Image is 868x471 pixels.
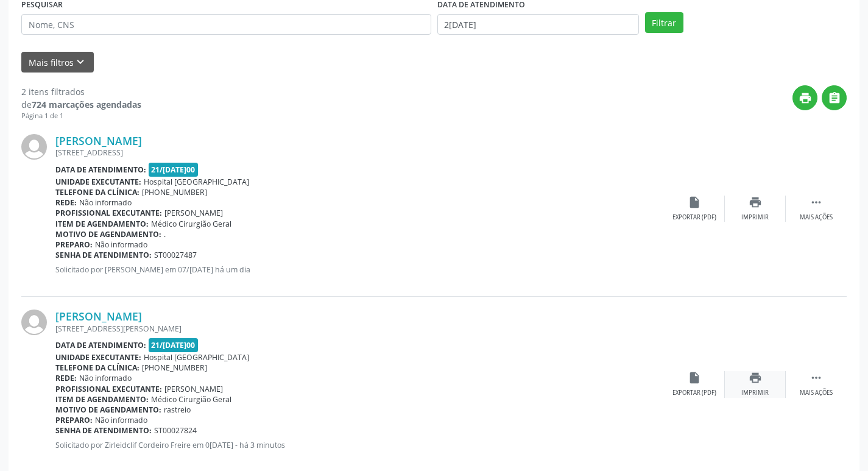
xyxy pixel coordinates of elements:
[55,310,142,323] a: [PERSON_NAME]
[142,363,207,373] span: [PHONE_NUMBER]
[749,371,762,384] i: print
[688,371,701,384] i: insert_drive_file
[164,229,166,239] span: .
[437,14,639,35] input: Selecione um intervalo
[144,177,249,187] span: Hospital [GEOGRAPHIC_DATA]
[95,415,147,425] span: Não informado
[828,91,841,105] i: 
[21,134,47,160] img: img
[55,229,161,239] b: Motivo de agendamento:
[21,111,141,121] div: Página 1 de 1
[741,389,769,397] div: Imprimir
[144,352,249,363] span: Hospital [GEOGRAPHIC_DATA]
[55,208,162,218] b: Profissional executante:
[55,340,146,350] b: Data de atendimento:
[799,91,812,105] i: print
[55,363,139,373] b: Telefone da clínica:
[151,219,231,229] span: Médico Cirurgião Geral
[154,250,197,260] span: ST00027487
[55,250,152,260] b: Senha de atendimento:
[164,405,191,415] span: rastreio
[55,415,93,425] b: Preparo:
[55,147,664,158] div: [STREET_ADDRESS]
[55,440,664,450] p: Solicitado por Zirleidclif Cordeiro Freire em 0[DATE] - há 3 minutos
[21,85,141,98] div: 2 itens filtrados
[55,177,141,187] b: Unidade executante:
[55,373,77,383] b: Rede:
[21,98,141,111] div: de
[55,239,93,250] b: Preparo:
[55,187,139,197] b: Telefone da clínica:
[688,196,701,209] i: insert_drive_file
[55,394,149,405] b: Item de agendamento:
[21,52,94,73] button: Mais filtroskeyboard_arrow_down
[164,384,223,394] span: [PERSON_NAME]
[55,219,149,229] b: Item de agendamento:
[55,165,146,175] b: Data de atendimento:
[810,371,823,384] i: 
[645,12,683,33] button: Filtrar
[55,352,141,363] b: Unidade executante:
[55,425,152,436] b: Senha de atendimento:
[55,264,664,275] p: Solicitado por [PERSON_NAME] em 07/[DATE] há um dia
[79,197,132,208] span: Não informado
[55,197,77,208] b: Rede:
[154,425,197,436] span: ST00027824
[55,384,162,394] b: Profissional executante:
[32,99,141,110] strong: 724 marcações agendadas
[55,405,161,415] b: Motivo de agendamento:
[21,14,431,35] input: Nome, CNS
[142,187,207,197] span: [PHONE_NUMBER]
[74,55,87,69] i: keyboard_arrow_down
[741,213,769,222] div: Imprimir
[95,239,147,250] span: Não informado
[149,338,199,352] span: 21/[DATE]00
[21,310,47,335] img: img
[672,389,716,397] div: Exportar (PDF)
[749,196,762,209] i: print
[810,196,823,209] i: 
[149,163,199,177] span: 21/[DATE]00
[55,134,142,147] a: [PERSON_NAME]
[800,389,833,397] div: Mais ações
[800,213,833,222] div: Mais ações
[672,213,716,222] div: Exportar (PDF)
[822,85,847,110] button: 
[79,373,132,383] span: Não informado
[55,324,664,334] div: [STREET_ADDRESS][PERSON_NAME]
[164,208,223,218] span: [PERSON_NAME]
[151,394,231,405] span: Médico Cirurgião Geral
[792,85,817,110] button: print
